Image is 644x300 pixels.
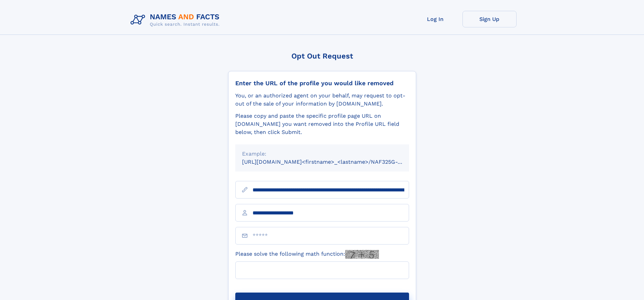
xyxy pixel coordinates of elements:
[228,52,416,60] div: Opt Out Request
[408,11,462,27] a: Log In
[462,11,517,27] a: Sign Up
[235,250,379,259] label: Please solve the following math function:
[235,79,409,87] div: Enter the URL of the profile you would like removed
[242,150,402,158] div: Example:
[242,159,422,165] small: [URL][DOMAIN_NAME]<firstname>_<lastname>/NAF325G-xxxxxxxx
[128,11,225,29] img: Logo Names and Facts
[235,92,409,108] div: You, or an authorized agent on your behalf, may request to opt-out of the sale of your informatio...
[235,112,409,136] div: Please copy and paste the specific profile page URL on [DOMAIN_NAME] you want removed into the Pr...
